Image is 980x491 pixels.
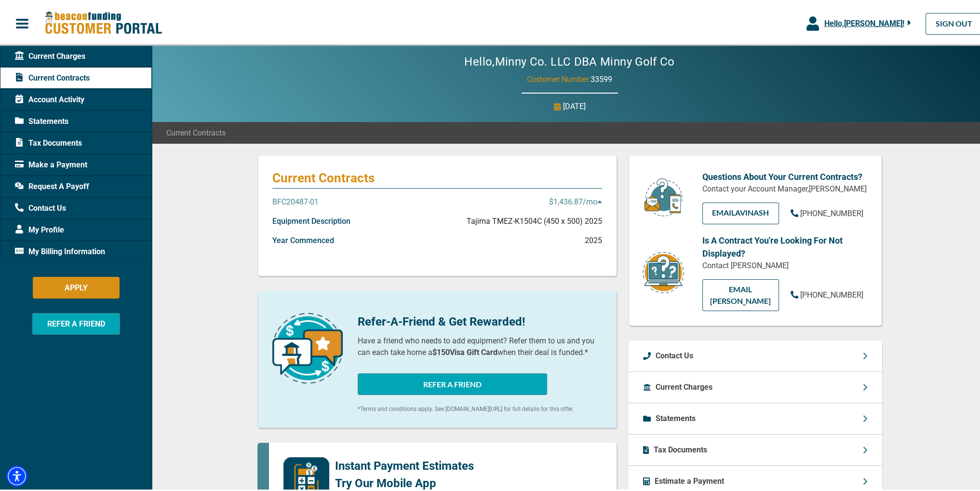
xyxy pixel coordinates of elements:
b: $150 Visa Gift Card [432,346,497,355]
p: Current Charges [656,380,712,391]
img: customer-service.png [642,176,685,216]
div: Accessibility Menu [6,464,27,485]
p: *Terms and conditions apply. See [DOMAIN_NAME][URL] for full details for this offer. [358,403,602,411]
span: Tax Documents [15,136,82,147]
img: refer-a-friend-icon.png [272,311,343,382]
span: Current Contracts [166,125,226,137]
p: Refer-A-Friend & Get Rewarded! [358,311,602,328]
p: Questions About Your Current Contracts? [702,168,867,181]
h2: Hello, Minny Co. LLC DBA Minny Golf Co [435,53,703,67]
span: Current Contracts [15,70,90,82]
span: Account Activity [15,92,84,104]
span: My Profile [15,222,64,234]
p: Statements [656,411,696,423]
span: Contact Us [15,201,66,212]
span: Make a Payment [15,157,87,169]
p: Estimate a Payment [655,474,724,485]
p: $1,436.87 /mo [549,194,602,206]
button: REFER A FRIEND [32,311,120,333]
span: Request A Payoff [15,179,89,191]
span: Hello, [PERSON_NAME] ! [824,17,904,26]
p: Current Contracts [272,168,602,184]
p: Tax Documents [654,442,707,454]
span: Current Charges [15,49,85,60]
img: contract-icon.png [642,249,685,293]
p: Have a friend who needs to add equipment? Refer them to us and you can each take home a when thei... [358,333,602,356]
p: [DATE] [563,99,586,110]
p: Is A Contract You're Looking For Not Displayed? [702,232,867,258]
p: Contact Us [656,348,693,360]
p: BFC20487-01 [272,194,319,206]
span: [PHONE_NUMBER] [800,207,863,216]
p: Contact [PERSON_NAME] [702,258,867,270]
p: Equipment Description [272,214,350,225]
a: [PHONE_NUMBER] [791,206,863,218]
a: [PHONE_NUMBER] [791,287,863,299]
p: Instant Payment Estimates [335,455,474,473]
span: My Billing Information [15,244,105,256]
p: Try Our Mobile App [335,473,474,490]
span: Customer Number: [527,73,591,82]
span: [PHONE_NUMBER] [800,288,863,298]
a: EMAILAvinash [702,201,779,222]
span: Statements [15,114,68,125]
img: Beacon Funding Customer Portal Logo [44,9,162,34]
button: APPLY [33,275,120,297]
a: EMAIL [PERSON_NAME] [702,277,779,309]
button: REFER A FRIEND [358,371,547,393]
span: 33599 [591,73,612,82]
p: Contact your Account Manager, [PERSON_NAME] [702,181,867,193]
p: Tajima TMEZ-K1504C (450 x 500) 2025 [467,214,602,225]
p: 2025 [585,233,602,245]
p: Year Commenced [272,233,334,245]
